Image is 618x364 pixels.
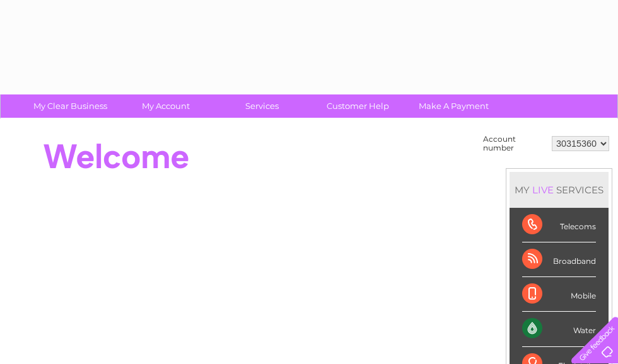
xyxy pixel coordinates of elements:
a: Services [210,94,314,118]
a: Make A Payment [402,94,506,118]
a: My Clear Business [18,94,122,118]
td: Account number [480,132,549,156]
div: LIVE [530,184,556,196]
div: Broadband [522,242,596,277]
div: MY SERVICES [510,172,609,208]
div: Water [522,312,596,346]
div: Telecoms [522,208,596,242]
div: Mobile [522,277,596,312]
a: Customer Help [306,94,410,118]
a: My Account [114,94,218,118]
